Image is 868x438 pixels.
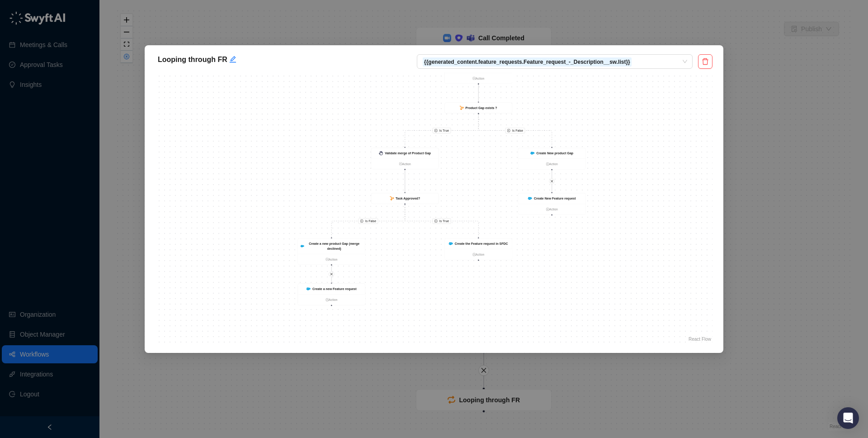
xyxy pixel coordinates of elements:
g: Edge from 01d2e130-655a-013e-a1f1-22f650a783fa to daaf88d0-6494-013e-1a51-3283255ab8ef [405,205,479,238]
span: close-circle [434,219,438,223]
img: salesforce-ChMvK6Xa.png [307,287,311,290]
span: close-circle [507,129,510,132]
span: close [550,180,553,183]
span: plus-circle [546,162,549,166]
a: Action [445,252,512,257]
div: Create a new product Gap (merge declined)plus-circleAction [297,238,365,265]
a: Action [518,162,585,167]
g: Edge from fc8e2c00-6491-013e-b222-1a449dab0eac to 01abf360-655a-013e-00eb-72e660bb19bd [405,114,479,147]
a: Action [445,76,512,81]
span: close-circle [434,129,438,132]
strong: Task Approved? [396,197,420,200]
span: edit [229,56,236,63]
a: React Flow attribution [689,337,711,342]
span: close-circle [360,219,363,223]
span: Is True [439,128,449,133]
span: delete [702,58,709,65]
div: Validate merge of Product Gapplus-circleAction [371,148,439,170]
strong: {{generated_content.feature_requests.Feature_request_-_Description__sw.list}} [424,59,630,65]
strong: Create New Feature request [534,197,576,200]
div: Open Intercom Messenger [837,407,859,429]
img: salesforce-ChMvK6Xa.png [530,152,534,154]
div: Product Gap exists ? [444,103,512,114]
span: plus-circle [325,257,329,261]
span: close [330,272,333,276]
h5: Looping through FR [158,54,409,65]
strong: Create New product Gap [536,152,573,155]
div: Create a new Feature requestplus-circleAction [297,284,365,305]
img: salesforce-ChMvK6Xa.png [528,197,532,200]
div: Create New product Gapplus-circleAction [518,148,586,170]
img: salesforce-ChMvK6Xa.png [449,242,453,245]
span: Is False [512,128,524,133]
a: Action [298,297,365,302]
button: Is False [505,128,525,133]
button: Is True [433,219,451,224]
strong: Validate merge of Product Gap [385,152,431,155]
button: Is True [433,128,451,133]
span: plus-circle [325,298,329,301]
strong: Create the Feature request in SFDC [455,242,508,246]
span: plus-circle [472,253,476,256]
g: Edge from fc8e2c00-6491-013e-b222-1a449dab0eac to be00b820-64c3-013e-9515-4e2409fe27ec [478,114,552,147]
div: Task Approved? [371,193,439,204]
button: Is False [359,219,378,224]
button: Edit [229,54,236,65]
img: salesforce-ChMvK6Xa.png [301,245,304,247]
div: Create New Feature requestplus-circleAction [518,193,586,215]
span: plus-circle [472,76,476,80]
span: Is False [365,219,377,224]
span: Is True [439,219,449,224]
div: Create the Feature request in SFDCplus-circleAction [444,238,512,260]
a: Action [298,257,365,262]
g: Edge from 01d2e130-655a-013e-a1f1-22f650a783fa to 055a9540-6580-013e-06e0-72e660bb19bd [331,205,405,238]
span: plus-circle [546,208,549,211]
strong: Create a new Feature request [312,287,357,291]
strong: Create a new product Gap (merge declined) [309,242,359,251]
div: plus-circleAction [444,57,512,84]
strong: Product Gap exists ? [466,106,497,110]
a: Action [518,207,585,212]
a: Action [371,162,439,167]
span: plus-circle [399,162,402,166]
